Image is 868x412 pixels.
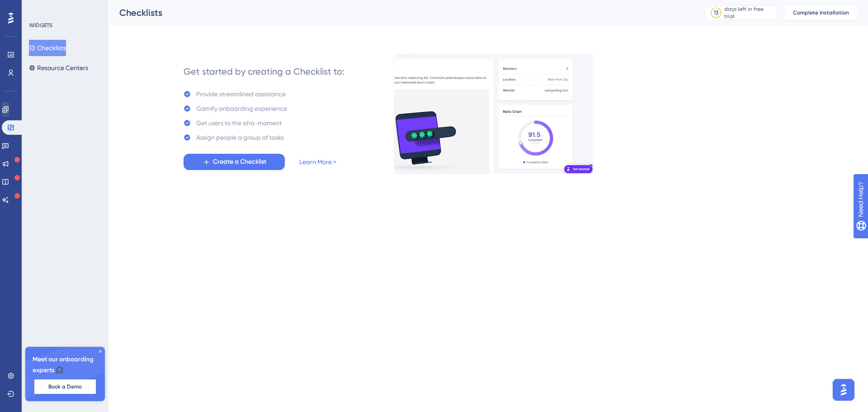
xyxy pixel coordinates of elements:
div: Provide streamlined assistance [196,89,286,99]
span: Complete Installation [793,9,849,16]
a: Learn More > [299,156,336,167]
span: Need Help? [21,2,57,13]
div: WIDGETS [29,22,52,29]
div: Get users to the aha-moment [196,118,282,128]
span: Meet our onboarding experts 🎧 [33,354,98,376]
div: Gamify onbaording experience [196,103,287,114]
button: Book a Demo [34,379,96,394]
div: Get started by creating a Checklist to: [184,65,344,78]
span: Create a Checklist [213,156,266,167]
button: Create a Checklist [184,154,285,170]
div: Assign people a group of tasks [196,132,284,143]
div: Checklists [119,6,683,19]
div: days left in free trial [724,5,774,20]
span: Book a Demo [48,383,82,390]
div: 13 [714,9,718,16]
iframe: UserGuiding AI Assistant Launcher [830,376,857,403]
button: Complete Installation [785,5,857,20]
button: Resource Centers [29,60,88,76]
button: Checklists [29,40,66,56]
img: e28e67207451d1beac2d0b01ddd05b56.gif [394,54,594,174]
